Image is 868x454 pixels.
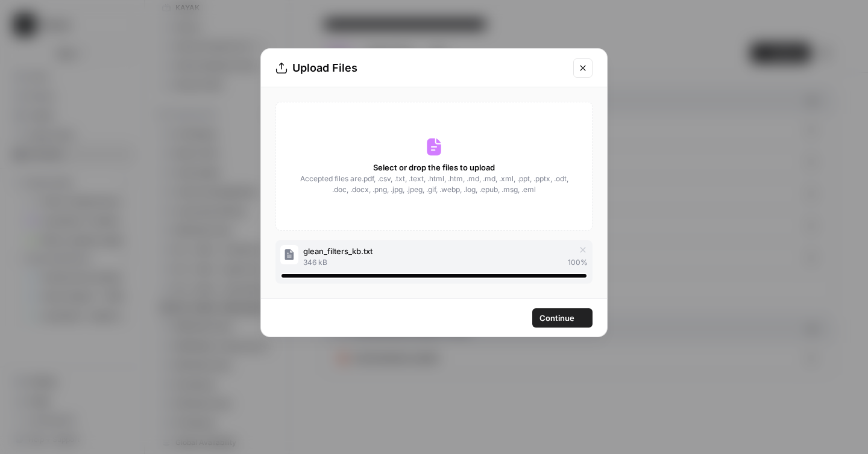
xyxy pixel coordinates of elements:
[373,161,495,173] span: Select or drop the files to upload
[539,312,574,324] span: Continue
[568,257,588,268] span: 100 %
[532,308,593,328] button: Continue
[303,245,373,257] span: glean_filters_kb.txt
[299,173,569,195] span: Accepted files are .pdf, .csv, .txt, .text, .html, .htm, .md, .md, .xml, .ppt, .pptx, .odt, .doc,...
[303,257,327,268] span: 346 kB
[275,60,566,76] div: Upload Files
[573,58,593,78] button: Close modal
